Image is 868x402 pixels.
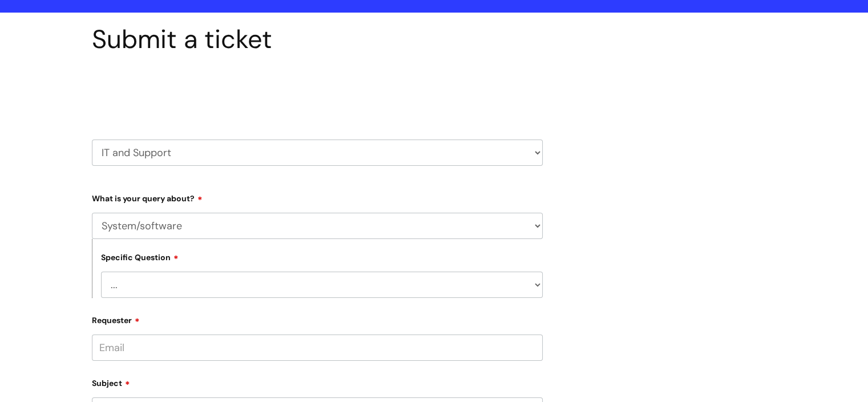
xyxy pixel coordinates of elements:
label: What is your query about? [92,190,543,204]
h2: Select issue type [92,81,543,102]
label: Requester [92,312,543,325]
input: Email [92,335,543,361]
label: Specific Question [101,251,179,262]
h1: Submit a ticket [92,24,543,55]
label: Subject [92,375,543,388]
